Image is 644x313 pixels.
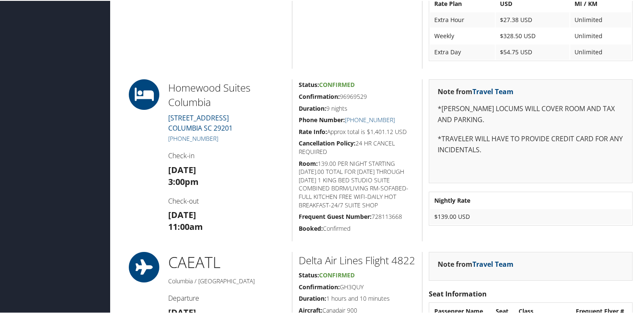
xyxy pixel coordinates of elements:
h4: Departure [168,293,286,302]
h5: GH3QUY [299,282,416,291]
strong: Note from [438,259,514,268]
th: Nightly Rate [430,192,631,207]
strong: Status: [299,80,319,88]
td: $139.00 USD [430,208,631,224]
td: Unlimited [570,44,631,59]
h2: Homewood Suites Columbia [168,80,286,108]
td: Unlimited [570,11,631,27]
a: [PHONE_NUMBER] [345,115,395,123]
h5: 139.00 PER NIGHT STARTING [DATE].00 TOTAL FOR [DATE] THROUGH [DATE] 1 KING BED STUDIO SUITE COMBI... [299,159,416,209]
strong: 3:00pm [168,175,199,187]
h5: 24 HR CANCEL REQUIRED [299,138,416,155]
a: Travel Team [472,86,514,95]
p: *[PERSON_NAME] LOCUMS WILL COVER ROOM AND TAX AND PARKING. [438,103,624,124]
strong: Confirmation: [299,282,340,290]
span: Confirmed [319,270,355,278]
h5: 728113668 [299,212,416,220]
strong: Room: [299,159,318,167]
strong: [DATE] [168,163,196,175]
strong: Rate Info: [299,127,327,135]
h1: CAE ATL [168,251,286,272]
strong: Frequent Guest Number: [299,212,372,220]
strong: Duration: [299,293,326,302]
span: Confirmed [319,80,355,88]
td: $54.75 USD [496,44,569,59]
strong: Confirmation: [299,92,340,100]
td: Unlimited [570,28,631,43]
a: [STREET_ADDRESS]COLUMBIA SC 29201 [168,112,233,132]
h5: Confirmed [299,224,416,232]
strong: Phone Number: [299,115,345,123]
strong: [DATE] [168,208,196,220]
td: Extra Day [430,44,494,59]
strong: Status: [299,270,319,278]
td: $328.50 USD [496,28,569,43]
h5: Columbia / [GEOGRAPHIC_DATA] [168,276,286,285]
td: $27.38 USD [496,11,569,27]
strong: Booked: [299,224,323,232]
h4: Check-in [168,150,286,159]
a: [PHONE_NUMBER] [168,134,218,142]
td: Weekly [430,28,494,43]
strong: Duration: [299,103,326,112]
strong: Seat Information [429,288,487,298]
a: Travel Team [472,259,514,268]
strong: Note from [438,86,514,95]
h4: Check-out [168,196,286,205]
p: *TRAVELER WILL HAVE TO PROVIDE CREDIT CARD FOR ANY INCIDENTALS. [438,133,624,154]
strong: Cancellation Policy: [299,138,355,146]
td: Extra Hour [430,11,494,27]
h5: 96969529 [299,92,416,100]
h5: 9 nights [299,103,416,112]
h5: 1 hours and 10 minutes [299,293,416,302]
h5: Approx total is $1,401.12 USD [299,127,416,135]
h2: Delta Air Lines Flight 4822 [299,252,416,267]
strong: 11:00am [168,220,203,232]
